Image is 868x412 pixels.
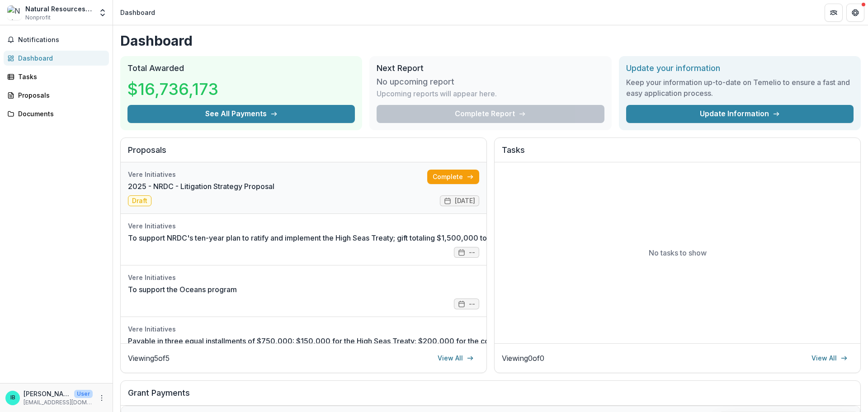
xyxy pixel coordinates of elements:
[128,388,853,405] h2: Grant Payments
[377,63,604,73] h2: Next Report
[4,33,109,47] button: Notifications
[127,63,355,73] h2: Total Awarded
[825,4,843,22] button: Partners
[18,53,102,63] div: Dashboard
[4,106,109,121] a: Documents
[7,5,22,20] img: Natural Resources Defense Council, Inc.
[649,247,707,258] p: No tasks to show
[377,88,497,99] p: Upcoming reports will appear here.
[128,336,807,346] a: Payable in three equal installments of $750,000: $150,000 for the High Seas Treaty; $200,000 for ...
[127,77,218,101] h3: $16,736,173
[128,181,274,192] a: 2025 - NRDC - Litigation Strategy Proposal
[25,4,93,14] div: Natural Resources Defense Council, Inc.
[127,105,355,123] button: See All Payments
[432,351,479,365] a: View All
[806,351,853,365] a: View All
[18,90,102,100] div: Proposals
[74,390,93,398] p: User
[18,36,105,44] span: Notifications
[96,393,107,403] button: More
[128,353,170,364] p: Viewing 5 of 5
[4,88,109,103] a: Proposals
[120,8,155,17] div: Dashboard
[4,51,109,66] a: Dashboard
[18,109,102,118] div: Documents
[626,63,854,73] h2: Update your information
[18,72,102,81] div: Tasks
[24,398,93,407] p: [EMAIL_ADDRESS][DOMAIN_NAME]
[846,4,864,22] button: Get Help
[128,284,237,295] a: To support the Oceans program
[4,69,109,84] a: Tasks
[626,105,854,123] a: Update Information
[24,389,71,398] p: [PERSON_NAME]
[117,6,159,19] nav: breadcrumb
[120,33,861,49] h1: Dashboard
[25,14,51,22] span: Nonprofit
[427,170,479,184] a: Complete
[502,353,544,364] p: Viewing 0 of 0
[502,145,853,162] h2: Tasks
[626,77,854,99] h3: Keep your information up-to-date on Temelio to ensure a fast and easy application process.
[96,4,109,22] button: Open entity switcher
[377,77,454,87] h3: No upcoming report
[10,395,15,401] div: Isabella Bricker
[128,145,479,162] h2: Proposals
[128,232,697,243] a: To support NRDC's ten-year plan to ratify and implement the High Seas Treaty; gift totaling $1,50...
